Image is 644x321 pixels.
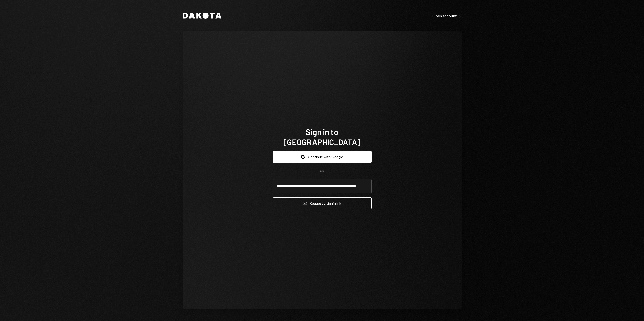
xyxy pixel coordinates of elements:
button: Request a signinlink [273,197,372,209]
button: Continue with Google [273,151,372,163]
a: Open account [432,13,462,18]
div: OR [320,169,324,173]
div: Open account [432,13,462,18]
h1: Sign in to [GEOGRAPHIC_DATA] [273,127,372,147]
